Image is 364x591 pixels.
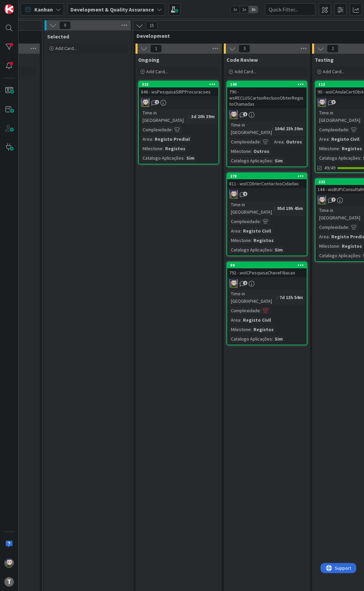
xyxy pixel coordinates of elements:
span: : [277,294,278,301]
div: Milestone [141,145,162,152]
div: Sim [273,246,284,253]
span: : [360,252,361,259]
img: LS [317,196,326,205]
div: 332846 - wsPesquisaSIRPProcuracoes [139,81,218,96]
div: Catalogo Aplicações [229,157,272,164]
div: 99 [227,262,307,268]
div: 792 - wsICPesquisaChaveFiliacao [227,268,307,277]
span: : [251,147,252,155]
span: Add Card... [55,45,77,51]
div: Milestone [229,326,251,333]
div: Outros [284,138,304,145]
div: Registos [252,326,275,333]
span: 15 [146,22,157,30]
div: Area [229,227,240,235]
div: 278 [230,174,307,179]
div: 3d 20h 39m [189,113,216,120]
div: 790 - wsRECLUSCartaoReclusoObterRegistoChamadas [227,87,307,108]
span: 3 [239,45,250,53]
span: : [162,145,163,152]
span: 4 [243,192,247,196]
span: : [348,126,349,133]
div: 278811 - wsICObterContactosCidadao [227,173,307,188]
span: 1x [231,6,240,13]
div: 7d 13h 54m [278,294,305,301]
div: LS [227,279,307,288]
span: : [329,233,330,240]
img: LS [229,279,238,288]
span: : [339,145,340,152]
span: : [251,237,252,244]
span: : [272,246,273,253]
span: : [260,307,261,314]
span: 49/49 [324,164,335,171]
span: 2 [243,281,247,285]
div: 95d 19h 45m [275,205,305,212]
span: 2 [327,45,338,53]
span: : [272,157,273,164]
span: : [272,335,273,343]
div: Registos [340,145,364,152]
div: 99792 - wsICPesquisaChaveFiliacao [227,262,307,277]
div: Catalogo Aplicações [317,154,360,162]
div: 811 - wsICObterContactosCidadao [227,179,307,188]
div: Time in [GEOGRAPHIC_DATA] [229,290,277,305]
div: LS [227,110,307,119]
div: Catalogo Aplicações [229,335,272,343]
div: Outros [252,147,271,155]
div: Area [317,135,329,143]
span: 2x [240,6,249,13]
span: : [360,154,361,162]
div: LS [139,98,218,107]
div: Complexidade [141,126,172,133]
div: Area [141,135,152,143]
span: 1 [150,45,162,53]
div: 332 [139,81,218,87]
span: : [348,223,349,231]
span: Add Card... [323,69,344,75]
span: : [260,138,261,145]
div: Area [272,138,283,145]
span: Support [14,1,31,9]
div: 332 [142,82,218,87]
img: LS [141,98,150,107]
div: LS [227,190,307,199]
span: 1 [155,100,159,104]
span: : [274,205,275,212]
div: Registo Predial [153,135,191,143]
span: : [329,135,330,143]
div: Complexidade [229,307,260,314]
div: 846 - wsPesquisaSIRPProcuracoes [139,87,218,96]
span: : [272,125,273,132]
div: Area [317,233,329,240]
div: Catalogo Aplicações [229,246,272,253]
span: : [152,135,153,143]
div: Time in [GEOGRAPHIC_DATA] [229,121,272,136]
span: Ongoing [138,56,159,63]
img: LS [4,558,14,568]
div: Registos [252,237,275,244]
div: Milestone [229,147,251,155]
span: : [339,242,340,250]
span: : [251,326,252,333]
span: : [184,154,185,162]
div: Registos [340,242,364,250]
span: Kanban [34,5,53,14]
div: 190 [227,81,307,87]
div: Registo Civil [241,316,273,324]
span: Add Card... [146,69,168,75]
span: : [172,126,173,133]
div: Area [229,316,240,324]
span: Code Review [226,56,258,63]
span: 3x [249,6,258,13]
div: 278 [227,173,307,179]
div: 104d 23h 39m [273,125,305,132]
b: Development & Quality Assurance [70,6,154,13]
div: Catalogo Aplicações [317,252,360,259]
span: : [240,316,241,324]
img: LS [229,110,238,119]
div: Milestone [317,242,339,250]
span: : [283,138,284,145]
div: 190790 - wsRECLUSCartaoReclusoObterRegistoChamadas [227,81,307,108]
span: Add Card... [235,69,256,75]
